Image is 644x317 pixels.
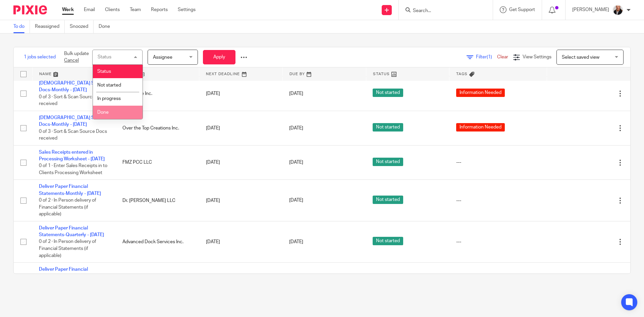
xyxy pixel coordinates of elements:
td: Flag Place Inc. [116,76,199,111]
a: Team [130,6,141,13]
button: Apply [203,50,235,64]
a: [DEMOGRAPHIC_DATA] Source Docs-Monthly - [DATE] [39,81,107,92]
span: Get Support [509,7,535,12]
p: Bulk update [64,50,89,64]
a: To do [13,20,30,33]
span: Not started [373,196,403,204]
span: Status [97,69,111,74]
span: 1 jobs selected [24,54,56,60]
div: --- [456,197,540,204]
img: Pixie [13,5,47,14]
span: [DATE] [289,160,303,165]
span: 0 of 2 · In Person delivery of Financial Statements (if applicable) [39,240,96,258]
span: In progress [97,96,121,101]
span: 0 of 3 · Sort & Scan Source Docs received [39,129,107,141]
td: [DATE] [199,221,283,262]
span: 0 of 3 · Sort & Scan Source Docs received [39,95,107,106]
a: Email [84,6,95,13]
a: Work [62,6,74,13]
a: Deliver Paper Financial Statements-Quarterly - [DATE] [39,267,104,278]
span: Filter [476,55,497,59]
a: Deliver Paper Financial Statements-Monthly - [DATE] [39,184,101,196]
span: [DATE] [289,240,303,244]
td: Advanced Dock Services Inc. [116,221,199,262]
a: Cancel [64,58,79,63]
span: Not started [373,123,403,131]
span: Not started [97,83,121,88]
span: 0 of 2 · In Person delivery of Financial Statements (if applicable) [39,198,96,216]
span: Not started [373,158,403,166]
td: [DATE] [199,76,283,111]
a: Done [99,20,115,33]
a: Reports [151,6,168,13]
span: 0 of 1 · Enter Sales Receipts in to Clients Processing Worksheet [39,164,107,175]
span: [DATE] [289,198,303,203]
td: Dr. [PERSON_NAME] LLC [116,180,199,221]
td: Anything on Wheels Inc. [116,263,199,304]
span: Assignee [153,55,172,60]
td: FMZ PCC LLC [116,145,199,180]
a: Snoozed [70,20,94,33]
span: Not started [373,237,403,245]
span: Select saved view [562,55,599,60]
a: Reassigned [35,20,65,33]
td: [DATE] [199,263,283,304]
span: [DATE] [289,91,303,96]
div: --- [456,239,540,245]
span: View Settings [523,55,551,59]
span: [DATE] [289,126,303,130]
span: Information Needed [456,123,505,131]
td: Over the Top Creations Inc. [116,111,199,145]
p: [PERSON_NAME] [572,6,609,13]
div: --- [456,159,540,166]
input: Search [412,8,473,14]
a: Sales Receipts entered in Processing Worksheet - [DATE] [39,150,105,161]
span: Not started [373,89,403,97]
a: [DEMOGRAPHIC_DATA] Source Docs-Monthly - [DATE] [39,115,107,127]
a: Deliver Paper Financial Statements-Quarterly - [DATE] [39,226,104,237]
div: Status [98,55,111,59]
a: Settings [178,6,196,13]
span: Tags [456,72,468,76]
td: [DATE] [199,145,283,180]
span: (1) [487,55,492,59]
td: [DATE] [199,111,283,145]
a: Clear [497,55,508,59]
span: Information Needed [456,89,505,97]
td: [DATE] [199,180,283,221]
a: Clients [105,6,120,13]
img: Mark_107.jpg [612,5,623,15]
span: Done [97,110,109,115]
